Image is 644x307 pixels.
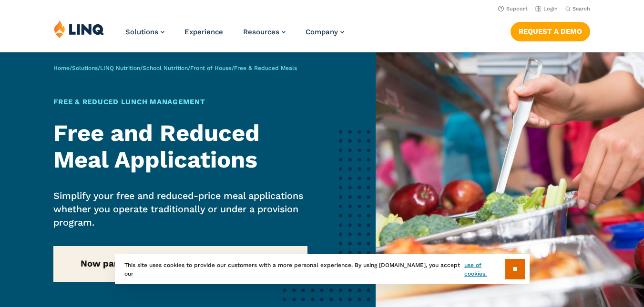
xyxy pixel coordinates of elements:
nav: Primary Navigation [125,20,344,51]
a: Experience [184,28,223,36]
span: Company [306,28,338,36]
p: Simplify your free and reduced-price meal applications whether you operate traditionally or under... [53,189,307,230]
nav: Button Navigation [511,20,590,41]
a: Resources [243,28,286,36]
strong: Now part of our new [81,258,280,269]
span: Resources [243,28,279,36]
a: Support [498,6,528,12]
a: School Nutrition [143,65,188,71]
div: This site uses cookies to provide our customers with a more personal experience. By using [DOMAIN... [115,254,530,284]
a: use of cookies. [464,261,505,278]
button: Open Search Bar [565,5,590,12]
a: Login [535,6,558,12]
a: Front of House [190,65,232,71]
h1: Free & Reduced Lunch Management [53,97,307,108]
span: Free & Reduced Meals [234,65,297,71]
span: Solutions [125,28,158,36]
a: LINQ Nutrition [100,65,140,71]
a: Solutions [125,28,164,36]
span: / / / / / [53,65,297,71]
img: LINQ | K‑12 Software [54,20,104,38]
span: Search [572,6,590,12]
strong: Free and Reduced Meal Applications [53,119,260,173]
a: Request a Demo [511,22,590,41]
a: Home [53,65,70,71]
a: Solutions [72,65,98,71]
a: Company [306,28,344,36]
